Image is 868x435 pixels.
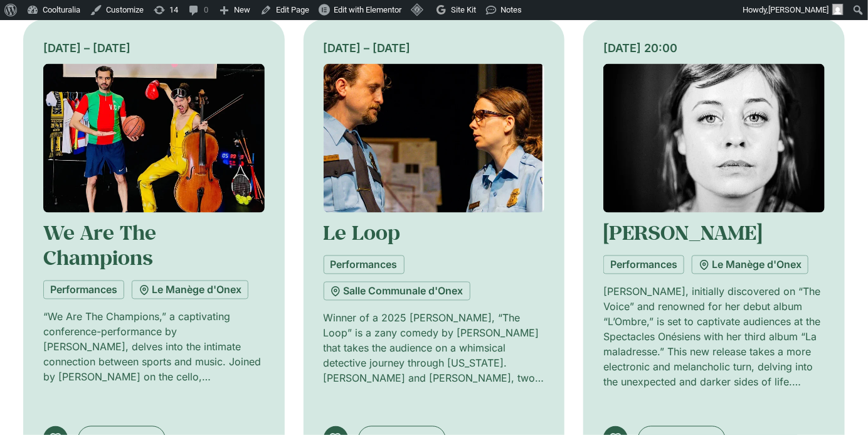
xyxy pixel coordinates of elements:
[43,309,265,385] p: “We Are The Champions,” a captivating conference-performance by [PERSON_NAME], delves into the in...
[324,64,545,213] img: Coolturalia - The Loop
[603,220,762,246] a: [PERSON_NAME]
[768,5,828,14] span: [PERSON_NAME]
[43,281,124,299] a: Performances
[324,282,470,301] a: Salle Communale d'Onex
[603,255,684,274] a: Performances
[603,64,825,213] img: Coolturalia - Leïla Huissoud
[603,284,825,390] p: [PERSON_NAME], initially discovered on “The Voice” and renowned for her debut album “L’Ombre,” is...
[324,220,401,246] a: Le Loop
[43,40,265,56] div: [DATE] – [DATE]
[43,64,265,213] img: Coolturalia - We are the champions
[132,281,248,299] a: Le Manège d'Onex
[324,311,545,386] p: Winner of a 2025 [PERSON_NAME], “The Loop” is a zany comedy by [PERSON_NAME] that takes the audie...
[324,255,405,274] a: Performances
[692,255,808,274] a: Le Manège d'Onex
[324,40,545,56] div: [DATE] – [DATE]
[451,5,476,14] span: Site Kit
[603,40,825,56] div: [DATE] 20:00
[334,5,401,14] span: Edit with Elementor
[43,220,156,271] a: We Are The Champions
